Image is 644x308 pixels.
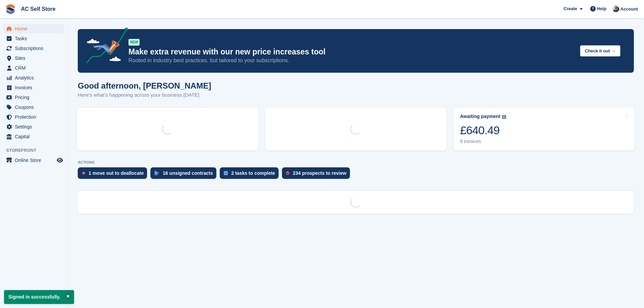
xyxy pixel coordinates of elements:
[3,34,64,43] a: menu
[3,83,64,92] a: menu
[154,171,159,175] img: contract_signature_icon-13c848040528278c33f63329250d36e43548de30e8caae1d1a13099fd9432cc5.svg
[286,171,289,175] img: prospect-51fa495bee0391a8d652442698ab0144808aea92771e9ea1ae160a38d050c398.svg
[3,132,64,141] a: menu
[78,81,211,90] h1: Good afternoon, [PERSON_NAME]
[3,112,64,122] a: menu
[18,3,58,15] a: AC Self Store
[453,108,635,150] a: Awaiting payment £640.49 8 invoices
[3,73,64,82] a: menu
[15,44,55,53] span: Subscriptions
[5,4,16,14] img: stora-icon-8386f47178a22dfd0bd8f6a31ec36ba5ce8667c1dd55bd0f319d3a0aa187defe.svg
[620,6,638,13] span: Account
[15,156,55,165] span: Online Store
[564,5,577,12] span: Create
[3,102,64,112] a: menu
[128,57,575,64] p: Rooted in industry best practices, but tailored to your subscriptions.
[78,167,150,182] a: 1 move out to deallocate
[224,171,228,175] img: task-75834270c22a3079a89374b754ae025e5fb1db73e45f91037f5363f120a921f8.svg
[128,39,140,46] div: NEW
[4,290,74,304] p: Signed in successfully.
[128,47,575,57] p: Make extra revenue with our new price increases tool
[580,45,620,56] button: Check it out →
[56,156,64,164] a: Preview store
[15,63,55,73] span: CRM
[15,73,55,82] span: Analytics
[460,139,506,144] div: 8 invoices
[78,160,634,165] p: ACTIONS
[15,132,55,141] span: Capital
[231,170,275,176] div: 2 tasks to complete
[15,24,55,33] span: Home
[89,170,144,176] div: 1 move out to deallocate
[15,34,55,43] span: Tasks
[3,93,64,102] a: menu
[460,114,501,119] div: Awaiting payment
[15,112,55,122] span: Protection
[15,122,55,132] span: Settings
[3,156,64,165] a: menu
[3,122,64,132] a: menu
[82,171,85,175] img: move_outs_to_deallocate_icon-f764333ba52eb49d3ac5e1228854f67142a1ed5810a6f6cc68b1a99e826820c5.svg
[6,147,67,154] span: Storefront
[220,167,282,182] a: 2 tasks to complete
[78,91,211,99] p: Here's what's happening across your business [DATE]
[460,123,506,137] div: £640.49
[613,5,619,12] img: Barry Todd
[293,170,347,176] div: 234 prospects to review
[150,167,220,182] a: 16 unsigned contracts
[3,24,64,33] a: menu
[3,44,64,53] a: menu
[163,170,213,176] div: 16 unsigned contracts
[15,83,55,92] span: Invoices
[81,27,128,66] img: price-adjustments-announcement-icon-8257ccfd72463d97f412b2fc003d46551f7dbcb40ab6d574587a9cd5c0d94...
[597,5,606,12] span: Help
[3,63,64,73] a: menu
[15,102,55,112] span: Coupons
[15,53,55,63] span: Sites
[15,93,55,102] span: Pricing
[282,167,353,182] a: 234 prospects to review
[502,115,506,119] img: icon-info-grey-7440780725fd019a000dd9b08b2336e03edf1995a4989e88bcd33f0948082b44.svg
[3,53,64,63] a: menu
